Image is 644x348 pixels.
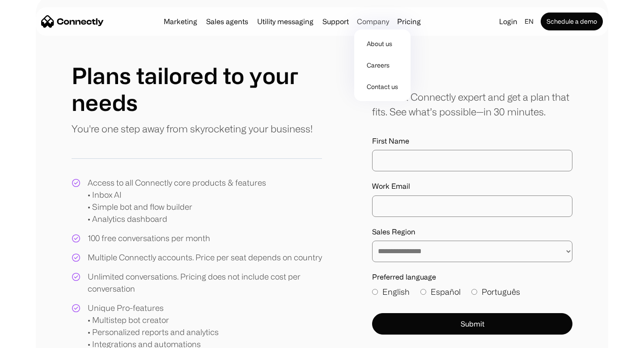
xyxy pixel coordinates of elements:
[319,18,352,25] a: Support
[372,137,572,145] label: First Name
[358,33,407,55] a: About us
[254,18,317,25] a: Utility messaging
[88,177,266,225] div: Access to all Connectly core products & features • Inbox AI • Simple bot and flow builder • Analy...
[372,228,572,236] label: Sales Region
[471,286,520,298] label: Português
[160,18,201,25] a: Marketing
[358,55,407,76] a: Careers
[372,286,410,298] label: English
[354,28,411,101] nav: Company
[72,62,322,116] h1: Plans tailored to your needs
[372,182,572,191] label: Work Email
[372,313,572,335] button: Submit
[357,15,389,28] div: Company
[525,15,534,28] div: en
[9,331,54,345] aside: Language selected: English
[372,289,378,295] input: English
[72,121,313,136] p: You're one step away from skyrocketing your business!
[521,15,539,28] div: en
[88,232,210,244] div: 100 free conversations per month
[496,15,521,28] a: Login
[354,15,392,28] div: Company
[372,89,572,119] div: Talk to a Connectly expert and get a plan that fits. See what’s possible—in 30 minutes.
[18,332,54,345] ul: Language list
[358,76,407,98] a: Contact us
[203,18,252,25] a: Sales agents
[420,289,426,295] input: Español
[88,251,322,263] div: Multiple Connectly accounts. Price per seat depends on country
[88,271,322,295] div: Unlimited conversations. Pricing does not include cost per conversation
[420,286,461,298] label: Español
[471,289,477,295] input: Português
[394,18,424,25] a: Pricing
[372,273,572,281] label: Preferred language
[541,13,603,30] a: Schedule a demo
[41,15,104,28] a: home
